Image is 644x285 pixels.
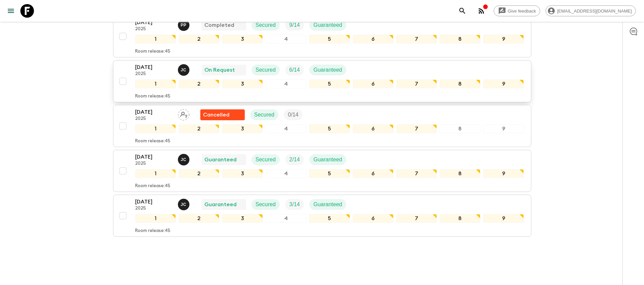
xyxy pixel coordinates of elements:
div: 1 [135,35,176,43]
div: 9 [483,214,524,223]
p: Room release: 45 [135,139,170,144]
div: 7 [396,124,437,133]
div: 1 [135,169,176,178]
div: 3 [222,169,263,178]
div: 3 [222,214,263,223]
div: 9 [483,124,524,133]
p: 2025 [135,206,172,211]
p: Room release: 45 [135,49,170,54]
div: 3 [222,35,263,43]
div: 8 [440,169,480,178]
div: 2 [179,124,219,133]
button: [DATE]2025Julio CamachoGuaranteedSecuredTrip FillGuaranteed123456789Room release:45 [113,150,531,192]
button: JC [178,199,191,210]
span: Pabel Perez [178,21,191,27]
div: 3 [222,79,263,88]
div: Secured [252,20,280,31]
div: 9 [483,169,524,178]
button: [DATE]2025Julio CamachoOn RequestSecuredTrip FillGuaranteed123456789Room release:45 [113,60,531,102]
p: [DATE] [135,198,172,206]
div: 1 [135,79,176,88]
button: JC [178,154,191,165]
span: Julio Camacho [178,201,191,206]
div: 8 [440,124,480,133]
p: 2025 [135,116,172,122]
div: 8 [440,35,480,43]
div: 4 [265,124,306,133]
p: Guaranteed [204,156,237,164]
p: J C [181,67,186,73]
p: Secured [254,111,275,119]
p: On Request [204,66,235,74]
div: Trip Fill [285,199,304,210]
div: Secured [252,154,280,165]
p: [DATE] [135,63,172,71]
div: 6 [353,214,393,223]
div: Secured [252,199,280,210]
p: Cancelled [203,111,229,119]
div: Trip Fill [285,154,304,165]
span: Assign pack leader [178,111,189,117]
span: [EMAIL_ADDRESS][DOMAIN_NAME] [553,8,636,14]
div: 4 [265,169,306,178]
div: 2 [179,169,219,178]
p: 2025 [135,161,172,166]
div: Flash Pack cancellation [200,109,245,120]
div: 4 [265,79,306,88]
p: Room release: 45 [135,228,170,234]
button: search adventures [456,4,469,18]
span: Julio Camacho [178,66,191,72]
div: 9 [483,35,524,43]
button: [DATE]2025Assign pack leaderFlash Pack cancellationSecuredTrip Fill123456789Room release:45 [113,105,531,147]
button: [DATE]2025Julio CamachoGuaranteedSecuredTrip FillGuaranteed123456789Room release:45 [113,195,531,237]
div: 1 [135,214,176,223]
span: Give feedback [504,8,540,14]
p: Guaranteed [204,200,237,209]
div: Trip Fill [285,65,304,75]
div: 4 [265,214,306,223]
button: [DATE]2025Pabel PerezCompletedSecuredTrip FillGuaranteed123456789Room release:45 [113,15,531,57]
div: 3 [222,124,263,133]
div: 8 [440,214,480,223]
p: [DATE] [135,18,172,26]
p: Guaranteed [313,66,342,74]
p: Room release: 45 [135,94,170,99]
p: 2025 [135,71,172,77]
div: [EMAIL_ADDRESS][DOMAIN_NAME] [546,5,636,16]
p: J C [181,202,186,207]
p: 6 / 14 [289,66,300,74]
div: 5 [309,35,350,43]
p: Secured [256,66,276,74]
div: 6 [353,35,393,43]
div: Secured [252,65,280,75]
p: Guaranteed [313,200,342,209]
p: Secured [256,156,276,164]
div: 5 [309,214,350,223]
p: Secured [256,200,276,209]
button: menu [4,4,18,18]
p: Room release: 45 [135,183,170,189]
button: JC [178,64,191,76]
div: 2 [179,35,219,43]
div: 8 [440,79,480,88]
p: J C [181,157,186,162]
span: Julio Camacho [178,156,191,161]
div: 2 [179,214,219,223]
div: 7 [396,169,437,178]
div: 7 [396,214,437,223]
div: 9 [483,79,524,88]
div: 7 [396,79,437,88]
div: Secured [250,109,279,120]
p: 9 / 14 [289,21,300,29]
div: 1 [135,124,176,133]
p: Completed [204,21,234,29]
p: [DATE] [135,108,172,116]
p: Secured [256,21,276,29]
div: 2 [179,79,219,88]
p: Guaranteed [313,21,342,29]
a: Give feedback [494,5,540,16]
p: 2 / 14 [289,156,300,164]
p: [DATE] [135,153,172,161]
p: 0 / 14 [288,111,298,119]
div: 7 [396,35,437,43]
